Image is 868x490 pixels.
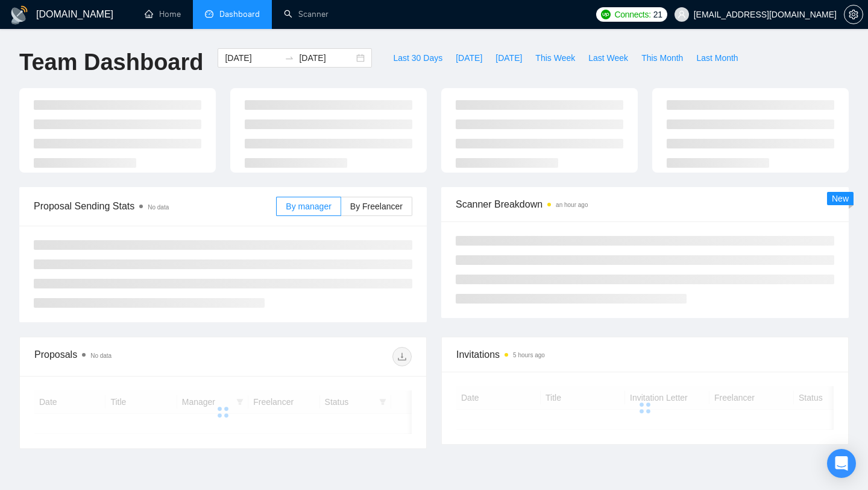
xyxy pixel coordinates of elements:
span: No data [90,352,112,359]
time: 5 hours ago [513,352,545,358]
span: Connects: [614,8,650,21]
div: Proposals [34,347,223,366]
img: logo [10,5,29,25]
input: Start date [225,51,280,65]
button: setting [844,5,863,24]
button: Last Month [690,48,744,68]
button: Last 30 Days [386,48,449,68]
span: No data [148,204,169,211]
span: user [678,10,686,19]
span: [DATE] [456,51,482,65]
span: [DATE] [495,51,522,65]
span: This Month [641,51,683,65]
input: End date [299,51,354,65]
span: Dashboard [219,9,260,19]
div: Open Intercom Messenger [827,449,856,478]
button: [DATE] [489,48,529,68]
span: By manager [286,202,331,211]
button: This Week [529,48,582,68]
img: upwork-logo.png [601,10,611,19]
span: dashboard [205,10,213,18]
span: Last Month [696,51,738,65]
span: 21 [653,8,662,21]
span: By Freelancer [350,202,403,211]
time: an hour ago [556,202,588,208]
span: New [832,194,849,203]
span: Scanner Breakdown [456,197,834,212]
button: [DATE] [449,48,489,68]
button: This Month [635,48,690,68]
span: setting [844,10,863,19]
span: swap-right [285,53,294,63]
span: Last Week [588,51,628,65]
a: setting [844,10,863,19]
span: Last 30 Days [393,51,442,65]
button: Last Week [582,48,635,68]
a: homeHome [145,9,181,19]
h1: Team Dashboard [19,48,203,77]
span: Proposal Sending Stats [34,199,276,214]
span: to [285,53,294,63]
a: searchScanner [284,9,329,19]
span: This Week [535,51,575,65]
span: Invitations [456,347,834,362]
